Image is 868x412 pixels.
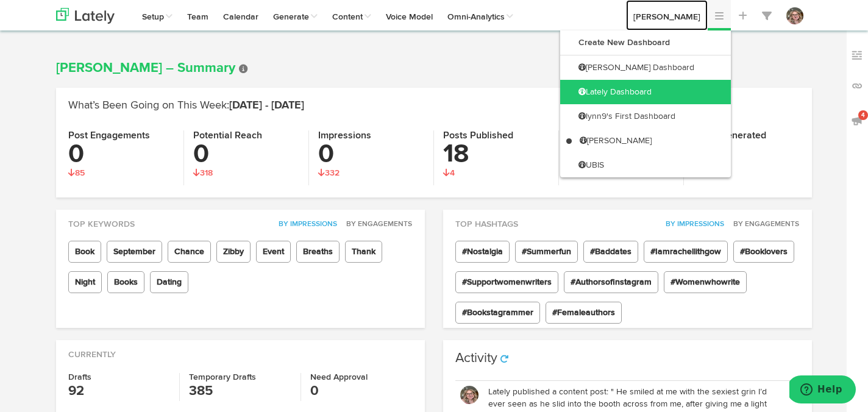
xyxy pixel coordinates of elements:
[189,382,291,401] h3: 385
[733,241,794,263] span: #Booklovers
[68,169,85,177] span: 85
[68,382,170,401] h3: 92
[546,302,622,324] span: #Femaleauthors
[229,100,304,111] span: [DATE] - [DATE]
[560,30,731,55] a: Create New Dashboard
[193,141,299,167] h3: 0
[345,241,382,263] span: Thank
[68,100,800,112] h2: What’s Been Going on This Week:
[693,141,800,167] h3: 46
[193,130,299,141] h4: Potential Reach
[216,241,251,263] span: Zibby
[560,153,731,177] a: UBIS
[107,241,162,263] span: September
[664,271,747,293] span: #Womenwhowrite
[56,340,425,361] div: Currently
[68,271,102,293] span: Night
[318,141,424,167] h3: 0
[443,169,455,177] span: 4
[56,8,115,24] img: logo_lately_bg_light.svg
[693,130,800,141] h4: Posts Generated
[644,241,728,263] span: #Iamrachellithgow
[455,241,510,263] span: #Nostalgia
[560,80,731,104] a: Lately Dashboard
[107,271,144,293] span: Books
[564,271,658,293] span: #Authorsofinstagram
[851,80,863,92] img: links_off.svg
[56,61,812,76] h1: [PERSON_NAME] – Summary
[68,373,170,382] h4: Drafts
[189,373,291,382] h4: Temporary Drafts
[560,129,731,153] a: [PERSON_NAME]
[318,130,424,141] h4: Impressions
[851,115,863,127] img: announcements_off.svg
[789,375,856,406] iframe: Opens a widget where you can find more information
[443,141,549,167] h3: 18
[340,218,413,230] button: By Engagements
[659,218,725,230] button: By Impressions
[256,241,291,263] span: Event
[68,141,174,167] h3: 0
[460,386,478,404] img: OhcUycdS6u5e6MDkMfFl
[193,169,213,177] span: 318
[858,110,868,120] span: 4
[443,210,812,230] div: Top Hashtags
[560,55,731,80] a: [PERSON_NAME] Dashboard
[310,373,413,382] h4: Need Approval
[443,130,549,141] h4: Posts Published
[68,241,101,263] span: Book
[56,210,425,230] div: Top Keywords
[786,7,803,24] img: OhcUycdS6u5e6MDkMfFl
[68,130,174,141] h4: Post Engagements
[455,271,558,293] span: #Supportwomenwriters
[515,241,578,263] span: #Summerfun
[455,302,540,324] span: #Bookstagrammer
[272,218,338,230] button: By Impressions
[150,271,188,293] span: Dating
[560,104,731,129] a: lynn9's First Dashboard
[578,38,670,47] b: Create New Dashboard
[583,241,638,263] span: #Baddates
[727,218,800,230] button: By Engagements
[310,382,413,401] h3: 0
[296,241,340,263] span: Breaths
[455,352,497,365] h3: Activity
[318,169,340,177] span: 332
[851,49,863,62] img: keywords_off.svg
[168,241,211,263] span: Chance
